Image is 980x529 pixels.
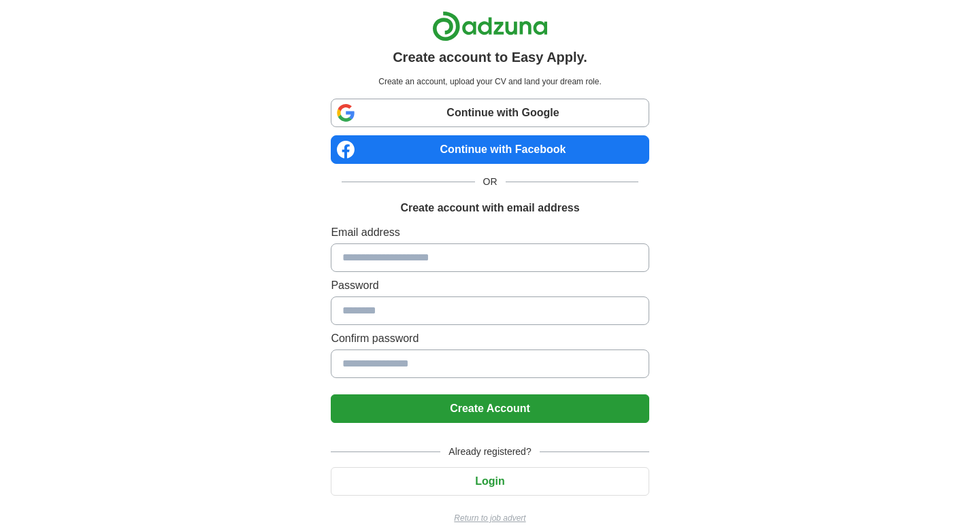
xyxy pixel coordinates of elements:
[400,200,579,216] h1: Create account with email address
[331,394,649,423] button: Create Account
[393,47,587,67] h1: Create account to Easy Apply.
[475,175,506,189] span: OR
[333,75,646,88] p: Create an account, upload your CV and land your dream role.
[440,445,539,459] span: Already registered?
[331,512,649,524] a: Return to job advert
[331,224,649,241] label: Email address
[331,467,649,496] button: Login
[331,277,649,294] label: Password
[331,475,649,487] a: Login
[331,135,649,164] a: Continue with Facebook
[331,99,649,127] a: Continue with Google
[432,11,548,41] img: Adzuna logo
[331,330,649,347] label: Confirm password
